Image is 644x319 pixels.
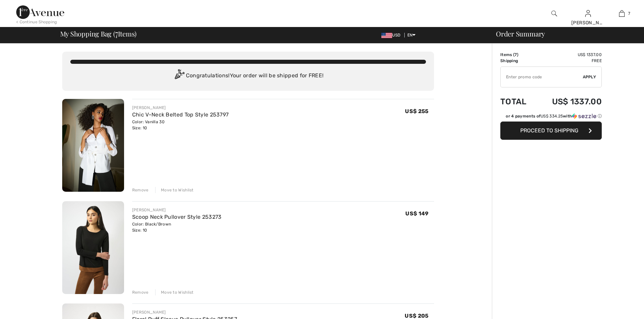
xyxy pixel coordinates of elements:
[585,10,591,17] a: Sign In
[506,113,602,119] div: or 4 payments of with
[551,9,557,18] img: search the website
[62,201,124,294] img: Scoop Neck Pullover Style 253273
[488,30,640,37] div: Order Summary
[16,19,57,25] div: < Continue Shopping
[571,19,604,26] div: [PERSON_NAME]
[535,52,602,58] td: US$ 1337.00
[501,67,583,87] input: Promo code
[115,29,118,37] span: 7
[500,52,535,58] td: Items ( )
[132,105,229,111] div: [PERSON_NAME]
[572,113,596,119] img: Sezzle
[132,221,222,233] div: Color: Black/Brown Size: 10
[520,127,578,134] span: Proceed to Shipping
[500,58,535,64] td: Shipping
[70,69,426,83] div: Congratulations! Your order will be shipped for FREE!
[16,5,64,19] img: 1ère Avenue
[132,119,229,131] div: Color: Vanilla 30 Size: 10
[381,33,392,38] img: US Dollar
[405,108,428,114] span: US$ 255
[628,10,630,17] span: 7
[500,90,535,113] td: Total
[132,207,222,213] div: [PERSON_NAME]
[585,9,591,18] img: My Info
[619,9,625,18] img: My Bag
[62,99,124,192] img: Chic V-Neck Belted Top Style 253797
[172,69,186,83] img: Congratulation2.svg
[132,309,237,315] div: [PERSON_NAME]
[60,30,137,37] span: My Shopping Bag ( Items)
[132,111,229,118] a: Chic V-Neck Belted Top Style 253797
[132,289,149,295] div: Remove
[155,289,194,295] div: Move to Wishlist
[500,122,602,140] button: Proceed to Shipping
[405,313,428,319] span: US$ 205
[605,9,638,18] a: 7
[535,58,602,64] td: Free
[535,90,602,113] td: US$ 1337.00
[407,33,416,37] span: EN
[515,52,517,57] span: 7
[541,114,563,118] span: US$ 334.25
[583,74,596,80] span: Apply
[601,299,637,316] iframe: Opens a widget where you can chat to one of our agents
[500,113,602,122] div: or 4 payments ofUS$ 334.25withSezzle Click to learn more about Sezzle
[381,33,403,37] span: USD
[132,187,149,193] div: Remove
[155,187,194,193] div: Move to Wishlist
[405,210,428,217] span: US$ 149
[132,214,222,220] a: Scoop Neck Pullover Style 253273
